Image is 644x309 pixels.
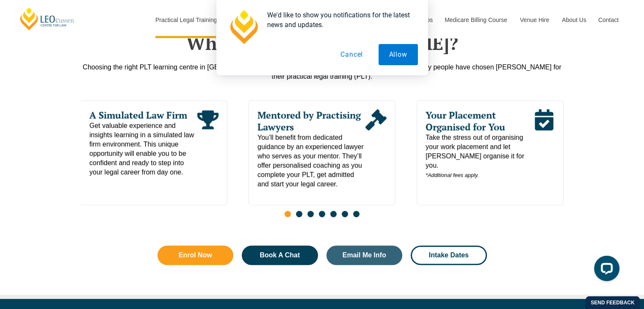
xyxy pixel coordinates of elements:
[89,109,197,121] span: A Simulated Law Firm
[379,44,418,65] button: Allow
[326,246,403,265] a: Email Me Info
[296,211,302,217] span: Go to slide 2
[353,211,359,217] span: Go to slide 7
[429,252,469,259] span: Intake Dates
[257,133,365,189] span: You’ll benefit from dedicated guidance by an experienced lawyer who serves as your mentor. They’l...
[319,211,325,217] span: Go to slide 4
[227,10,260,44] img: notification icon
[411,246,487,265] a: Intake Dates
[343,252,386,259] span: Email Me Info
[179,252,212,259] span: Enrol Now
[365,109,387,189] div: Read More
[417,100,564,205] div: 3 / 7
[330,211,337,217] span: Go to slide 5
[533,109,554,180] div: Read More
[249,100,395,205] div: 2 / 7
[285,211,291,217] span: Go to slide 1
[426,133,533,180] span: Take the stress out of organising your work placement and let [PERSON_NAME] organise it for you.
[260,252,300,259] span: Book A Chat
[158,246,234,265] a: Enrol Now
[89,121,197,177] span: Get valuable experience and insights learning in a simulated law firm environment. This unique op...
[342,211,348,217] span: Go to slide 6
[330,44,373,65] button: Cancel
[426,172,479,178] em: *Additional fees apply.
[260,10,418,30] div: We'd like to show you notifications for the latest news and updates.
[242,246,318,265] a: Book A Chat
[307,211,314,217] span: Go to slide 3
[80,100,227,205] div: 1 / 7
[81,100,564,222] div: Slides
[197,109,218,177] div: Read More
[587,252,623,288] iframe: LiveChat chat widget
[257,109,365,133] span: Mentored by Practising Lawyers
[426,109,533,133] span: Your Placement Organised for You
